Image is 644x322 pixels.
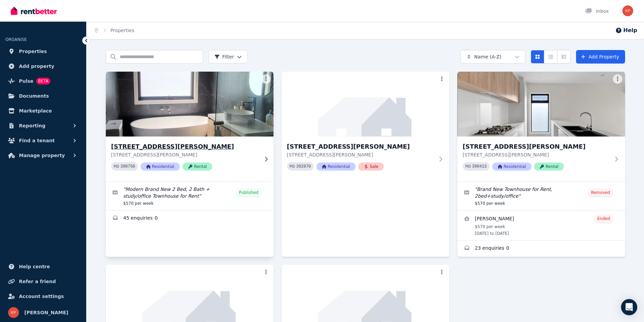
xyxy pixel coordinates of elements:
[5,74,81,88] a: PulseBETA
[19,277,56,286] span: Refer a friend
[19,263,50,271] span: Help centre
[585,8,609,15] div: Inbox
[457,182,625,210] a: Edit listing: Brand New Townhouse for Rent, 2bed+study/office
[474,53,502,60] span: Name (A-Z)
[290,165,295,168] small: PID
[106,182,273,210] a: Edit listing: Modern Brand New 2 Bed, 2 Bath + study/office Townhouse for Rent
[19,137,55,145] span: Find a tenant
[19,107,52,115] span: Marketplace
[5,37,27,42] span: ORGANISE
[463,151,610,158] p: [STREET_ADDRESS][PERSON_NAME]
[19,122,45,130] span: Reporting
[358,163,384,171] span: Sale
[492,163,531,171] span: Residential
[615,26,637,34] button: Help
[621,299,637,315] div: Open Intercom Messenger
[5,134,81,147] button: Find a tenant
[183,163,212,171] span: Rental
[531,50,571,64] div: View options
[5,119,81,132] button: Reporting
[19,92,49,100] span: Documents
[114,165,119,168] small: PID
[466,165,471,168] small: PID
[19,77,33,85] span: Pulse
[5,45,81,58] a: Properties
[106,210,273,227] a: Enquiries for 2/32 Scott Ave, St Albans
[457,72,625,137] img: 6/32 Scott Ave, St Albans
[460,50,525,64] button: Name (A-Z)
[287,142,434,151] h3: [STREET_ADDRESS][PERSON_NAME]
[120,164,135,169] code: 390750
[111,151,259,158] p: [STREET_ADDRESS][PERSON_NAME]
[5,290,81,303] a: Account settings
[87,22,142,39] nav: Breadcrumb
[282,72,449,181] a: 2/32 Scott Ave, St Albans[STREET_ADDRESS][PERSON_NAME][STREET_ADDRESS][PERSON_NAME]PID 392870Resi...
[613,74,622,84] button: More options
[5,104,81,118] a: Marketplace
[19,62,54,70] span: Add property
[457,210,625,240] a: View details for Mario Roza
[36,78,50,84] span: BETA
[557,50,571,64] button: Expanded list view
[106,72,273,181] a: 2/32 Scott Ave, St Albans[STREET_ADDRESS][PERSON_NAME][STREET_ADDRESS][PERSON_NAME]PID 390750Resi...
[437,268,447,277] button: More options
[296,164,311,169] code: 392870
[457,241,625,257] a: Enquiries for 6/32 Scott Ave, St Albans
[531,50,544,64] button: Card view
[437,74,447,84] button: More options
[544,50,557,64] button: Compact list view
[457,72,625,181] a: 6/32 Scott Ave, St Albans[STREET_ADDRESS][PERSON_NAME][STREET_ADDRESS][PERSON_NAME]PID 390413Resi...
[622,5,633,16] img: Kate Papashvili
[8,307,19,318] img: Kate Papashvili
[534,163,564,171] span: Rental
[5,89,81,103] a: Documents
[282,72,449,137] img: 2/32 Scott Ave, St Albans
[261,74,271,84] button: More options
[111,28,135,33] a: Properties
[5,260,81,273] a: Help centre
[463,142,610,151] h3: [STREET_ADDRESS][PERSON_NAME]
[576,50,625,64] a: Add Property
[5,59,81,73] a: Add property
[141,163,180,171] span: Residential
[101,70,278,138] img: 2/32 Scott Ave, St Albans
[19,47,47,55] span: Properties
[472,164,486,169] code: 390413
[11,6,57,16] img: RentBetter
[19,292,64,300] span: Account settings
[261,268,271,277] button: More options
[19,151,65,159] span: Manage property
[287,151,434,158] p: [STREET_ADDRESS][PERSON_NAME]
[214,53,234,60] span: Filter
[209,50,248,64] button: Filter
[111,142,259,151] h3: [STREET_ADDRESS][PERSON_NAME]
[5,149,81,162] button: Manage property
[5,275,81,288] a: Refer a friend
[316,163,356,171] span: Residential
[24,308,68,317] span: [PERSON_NAME]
